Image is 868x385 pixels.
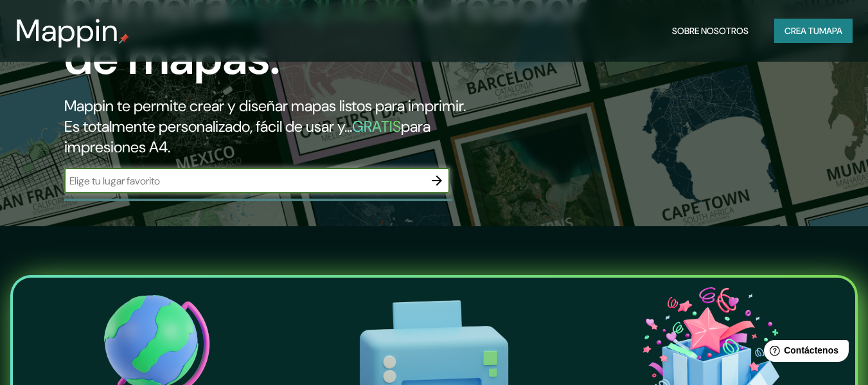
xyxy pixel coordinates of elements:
[15,10,119,51] font: Mappin
[784,25,819,37] font: Crea tu
[819,25,842,37] font: mapa
[754,335,854,371] iframe: Lanzador de widgets de ayuda
[64,96,466,116] font: Mappin te permite crear y diseñar mapas listos para imprimir.
[667,19,754,43] button: Sobre nosotros
[774,19,853,43] button: Crea tumapa
[64,116,352,136] font: Es totalmente personalizado, fácil de usar y...
[672,25,748,37] font: Sobre nosotros
[64,174,424,188] input: Elige tu lugar favorito
[119,33,129,44] img: pin de mapeo
[352,116,401,136] font: GRATIS
[64,116,430,157] font: para impresiones A4.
